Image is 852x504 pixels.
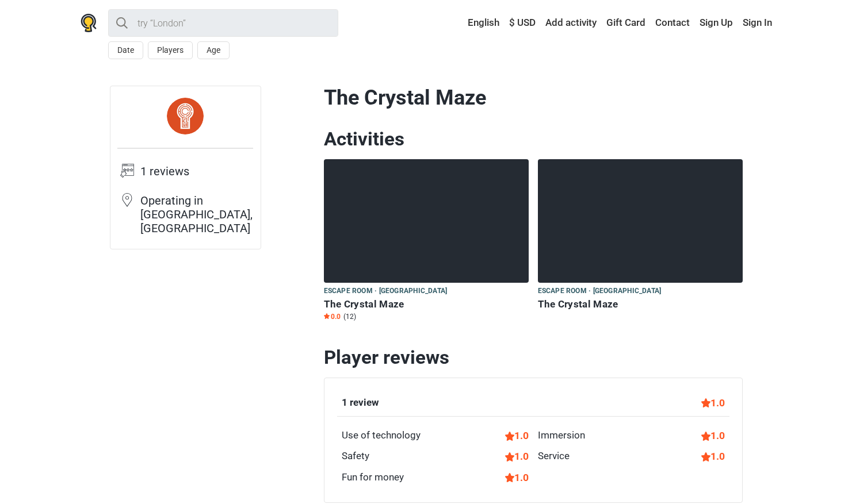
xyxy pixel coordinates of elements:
[108,41,143,59] button: Date
[148,41,193,59] button: Players
[342,395,379,410] div: 1 review
[324,312,341,321] span: 0.0
[740,13,772,33] a: Sign In
[140,163,253,193] td: 1 reviews
[324,159,529,283] img: The Crystal Maze
[505,449,529,464] div: 1.0
[324,313,330,319] img: Star
[324,285,448,298] span: Escape room · [GEOGRAPHIC_DATA]
[324,159,529,324] a: The Crystal Maze Escape room · [GEOGRAPHIC_DATA] The Crystal Maze Star0.0 (12)
[701,395,725,410] div: 1.0
[324,298,529,310] h6: The Crystal Maze
[506,13,538,33] a: $ USD
[603,13,648,33] a: Gift Card
[342,428,421,443] div: Use of technology
[538,449,570,464] div: Service
[505,428,529,443] div: 1.0
[538,159,743,313] a: The Crystal Maze Escape room · [GEOGRAPHIC_DATA] The Crystal Maze
[324,346,743,369] h2: Player reviews
[140,193,253,242] td: Operating in [GEOGRAPHIC_DATA], [GEOGRAPHIC_DATA]
[697,13,736,33] a: Sign Up
[542,13,599,33] a: Add activity
[324,128,743,151] h2: Activities
[652,13,693,33] a: Contact
[108,9,338,37] input: try “London”
[457,13,502,33] a: English
[342,470,404,485] div: Fun for money
[81,14,97,32] img: Nowescape logo
[343,312,356,321] span: (12)
[324,86,743,110] h1: The Crystal Maze
[460,19,468,27] img: English
[342,449,369,464] div: Safety
[505,470,529,485] div: 1.0
[538,428,585,443] div: Immersion
[701,428,725,443] div: 1.0
[538,159,743,283] img: The Crystal Maze
[701,449,725,464] div: 1.0
[538,298,743,310] h6: The Crystal Maze
[538,285,662,298] span: Escape room · [GEOGRAPHIC_DATA]
[197,41,230,59] button: Age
